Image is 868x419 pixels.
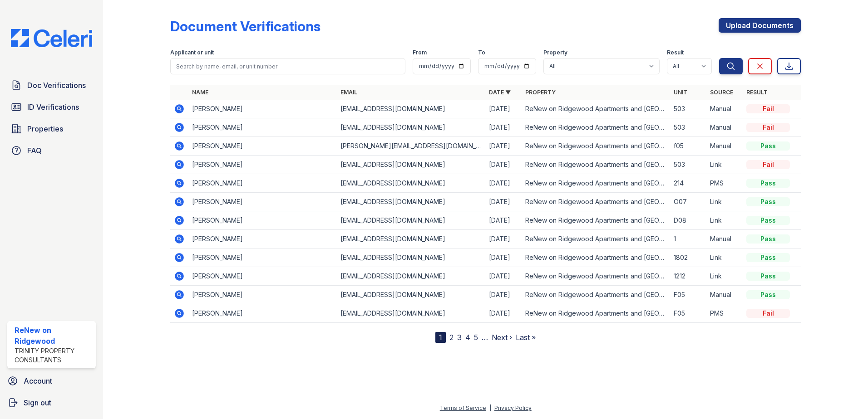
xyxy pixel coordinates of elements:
td: ReNew on Ridgewood Apartments and [GEOGRAPHIC_DATA] [522,211,670,230]
td: ReNew on Ridgewood Apartments and [GEOGRAPHIC_DATA] [522,230,670,248]
div: 1 [435,332,446,343]
td: [DATE] [485,286,522,304]
td: [PERSON_NAME] [188,193,337,211]
td: Manual [706,100,743,118]
td: [DATE] [485,304,522,323]
td: [EMAIL_ADDRESS][DOMAIN_NAME] [337,118,485,137]
td: 1802 [670,248,706,267]
a: Account [4,372,99,390]
img: CE_Logo_Blue-a8612792a0a2168367f1c8372b55b34899dd931a85d93a1a3d3e32e68fde9ad4.png [4,29,99,47]
label: From [413,49,427,56]
a: Email [340,89,357,96]
td: ReNew on Ridgewood Apartments and [GEOGRAPHIC_DATA] [522,137,670,156]
td: [DATE] [485,174,522,193]
span: Sign out [24,397,51,408]
a: Upload Documents [719,18,801,33]
a: Result [746,89,768,96]
td: 503 [670,156,706,174]
label: Applicant or unit [170,49,214,56]
td: [EMAIL_ADDRESS][DOMAIN_NAME] [337,286,485,304]
td: ReNew on Ridgewood Apartments and [GEOGRAPHIC_DATA] [522,267,670,286]
span: … [482,332,488,343]
td: ReNew on Ridgewood Apartments and [GEOGRAPHIC_DATA] [522,174,670,193]
div: Document Verifications [170,18,321,34]
td: PMS [706,304,743,323]
a: 4 [465,333,470,342]
td: [DATE] [485,211,522,230]
td: 503 [670,118,706,137]
div: Pass [746,290,790,299]
td: [DATE] [485,193,522,211]
label: To [478,49,485,56]
span: Account [24,375,52,386]
td: Link [706,156,743,174]
a: Date ▼ [489,89,511,96]
td: [DATE] [485,267,522,286]
td: [PERSON_NAME] [188,304,337,323]
div: Pass [746,216,790,225]
td: f05 [670,137,706,156]
td: Link [706,193,743,211]
a: Terms of Service [440,404,486,411]
td: Manual [706,118,743,137]
a: Privacy Policy [494,404,532,411]
label: Property [543,49,567,56]
td: [EMAIL_ADDRESS][DOMAIN_NAME] [337,304,485,323]
td: [DATE] [485,248,522,267]
a: Sign out [4,394,99,412]
div: Pass [746,141,790,151]
td: Manual [706,286,743,304]
td: 503 [670,100,706,118]
a: 2 [449,333,454,342]
td: Manual [706,137,743,156]
td: PMS [706,174,743,193]
td: [PERSON_NAME] [188,267,337,286]
td: [PERSON_NAME][EMAIL_ADDRESS][DOMAIN_NAME] [337,137,485,156]
td: [PERSON_NAME] [188,100,337,118]
div: Pass [746,234,790,244]
div: Fail [746,309,790,318]
div: Fail [746,160,790,169]
td: [PERSON_NAME] [188,137,337,156]
td: D08 [670,211,706,230]
td: F05 [670,286,706,304]
td: [PERSON_NAME] [188,156,337,174]
div: Pass [746,179,790,188]
a: Name [192,89,208,96]
td: [DATE] [485,118,522,137]
td: Link [706,267,743,286]
div: ReNew on Ridgewood [15,325,92,346]
div: Trinity Property Consultants [15,346,92,365]
a: Properties [7,120,96,138]
td: [EMAIL_ADDRESS][DOMAIN_NAME] [337,156,485,174]
a: 3 [457,333,462,342]
span: ID Verifications [27,102,79,112]
td: ReNew on Ridgewood Apartments and [GEOGRAPHIC_DATA] [522,156,670,174]
td: 214 [670,174,706,193]
td: [EMAIL_ADDRESS][DOMAIN_NAME] [337,211,485,230]
div: Pass [746,197,790,206]
a: Unit [674,89,687,96]
td: Link [706,248,743,267]
td: [PERSON_NAME] [188,211,337,230]
a: Property [525,89,556,96]
a: Doc Verifications [7,76,96,94]
td: [EMAIL_ADDRESS][DOMAIN_NAME] [337,100,485,118]
td: [EMAIL_ADDRESS][DOMAIN_NAME] [337,248,485,267]
a: FAQ [7,141,96,160]
span: Doc Verifications [27,80,86,91]
td: F05 [670,304,706,323]
td: [PERSON_NAME] [188,248,337,267]
a: Last » [516,333,536,342]
td: ReNew on Ridgewood Apartments and [GEOGRAPHIC_DATA] [522,193,670,211]
td: O07 [670,193,706,211]
a: 5 [474,333,478,342]
td: 1212 [670,267,706,286]
a: ID Verifications [7,98,96,116]
td: [EMAIL_ADDRESS][DOMAIN_NAME] [337,230,485,248]
td: [EMAIL_ADDRESS][DOMAIN_NAME] [337,267,485,286]
td: [PERSON_NAME] [188,174,337,193]
td: Link [706,211,743,230]
td: 1 [670,230,706,248]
